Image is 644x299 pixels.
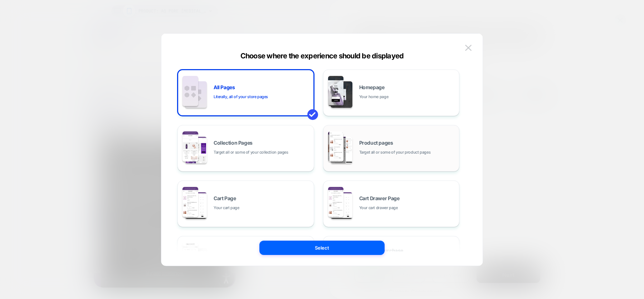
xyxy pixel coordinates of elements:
[259,241,385,255] button: Select
[359,140,393,145] span: Product pages
[359,149,431,156] span: Target all or some of your product pages
[359,196,400,201] span: Cart Drawer Page
[19,143,123,195] p: We use cookies and other tracking technologies to personalize your experience, perform targeted m...
[25,187,52,195] a: Privacy Policy.
[19,246,123,253] button: Manage preferences
[465,45,472,51] img: close
[359,204,398,211] span: Your cart drawer page
[52,246,90,254] span: Manage preferences
[19,225,123,240] button: Decline
[3,9,16,16] span: Previous
[359,85,385,90] span: Homepage
[19,204,123,218] button: Accept
[359,93,389,100] span: Your home page
[3,74,10,81] span: Next
[19,129,123,139] h2: We value your privacy
[3,122,30,129] span: Navigation menu
[161,52,483,60] div: Choose where the experience should be displayed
